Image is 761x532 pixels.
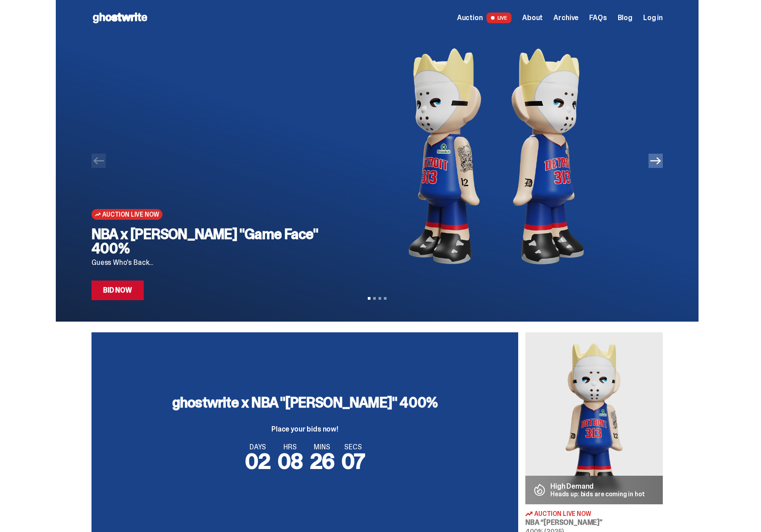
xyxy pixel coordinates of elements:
[384,297,387,300] button: View slide 4
[553,14,578,21] a: Archive
[368,297,370,300] button: View slide 1
[344,36,649,277] img: NBA x Eminem "Game Face" 400%
[172,395,437,410] h3: ghostwrite x NBA "[PERSON_NAME]" 400%
[91,259,329,266] p: Guess Who's Back...
[102,211,159,218] span: Auction Live Now
[278,447,303,475] span: 08
[373,297,376,300] button: View slide 2
[310,447,335,475] span: 26
[649,154,663,168] button: Next
[487,13,512,23] span: LIVE
[589,14,607,21] a: FAQs
[172,426,437,433] p: Place your bids now!
[550,483,645,490] p: High Demand
[534,511,591,517] span: Auction Live Now
[310,444,335,451] span: MINS
[525,519,663,526] h3: NBA “[PERSON_NAME]”
[91,154,106,168] button: Previous
[278,444,303,451] span: HRS
[457,14,483,21] span: Auction
[245,444,270,451] span: DAYS
[91,227,329,256] h2: NBA x [PERSON_NAME] "Game Face" 400%
[457,13,511,23] a: Auction LIVE
[91,281,144,300] a: Bid Now
[618,14,632,21] a: Blog
[245,447,270,475] span: 02
[341,447,365,475] span: 07
[525,332,663,504] img: Eminem
[522,14,543,21] a: About
[550,491,645,497] p: Heads up: bids are coming in hot
[378,297,381,300] button: View slide 3
[643,14,663,21] a: Log in
[341,444,365,451] span: SECS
